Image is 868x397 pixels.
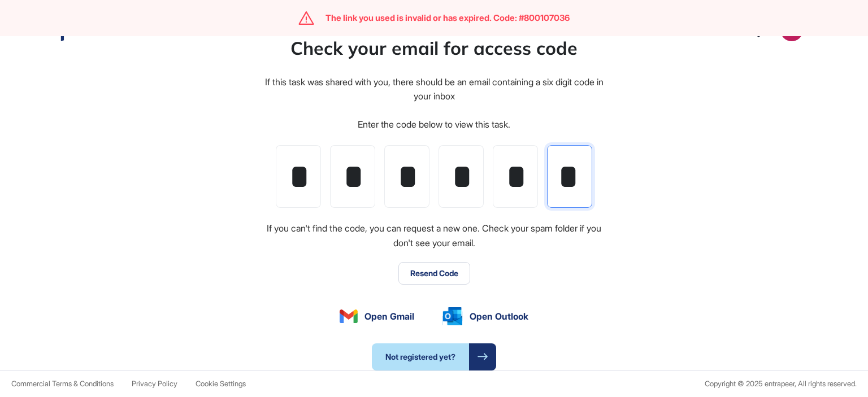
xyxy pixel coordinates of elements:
span: Open Outlook [470,309,528,323]
button: Resend Code [398,262,470,285]
span: Open Gmail [364,309,414,323]
a: Open Outlook [442,307,528,325]
div: Enter the code below to view this task. [358,117,510,132]
span: Cookie Settings [196,379,246,388]
div: If you can't find the code, you can request a new one. Check your spam folder if you don't see yo... [263,221,605,250]
a: Open Gmail [340,309,414,323]
div: Copyright © 2025 entrapeer, All rights reserved. [705,379,857,388]
div: If this task was shared with you, there should be an email containing a six digit code in your inbox [263,75,605,104]
a: Cookie Settings [196,379,246,388]
a: Privacy Policy [132,379,177,388]
a: Commercial Terms & Conditions [11,379,114,388]
a: Not registered yet? [372,343,496,370]
span: Not registered yet? [372,343,469,370]
div: The link you used is invalid or has expired. Code: #800107036 [325,13,570,23]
